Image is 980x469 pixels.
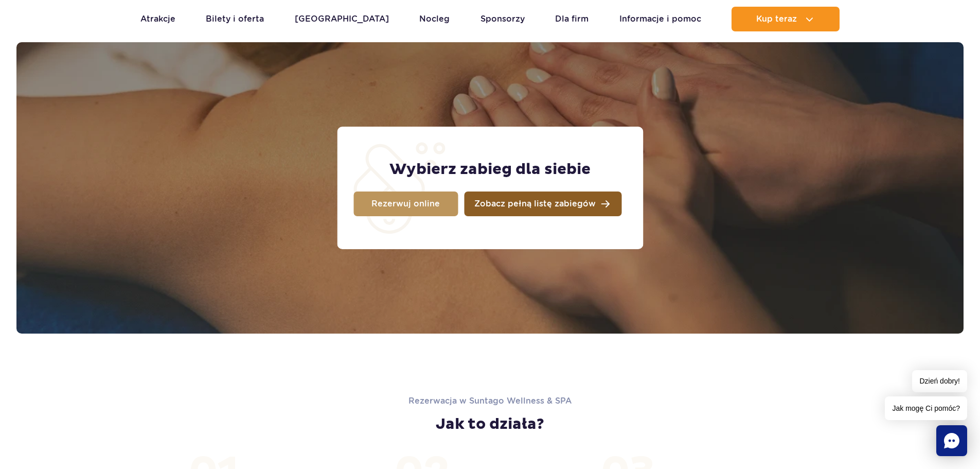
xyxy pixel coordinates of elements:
a: Rezerwuj online [353,192,458,216]
a: [GEOGRAPHIC_DATA] [295,7,389,31]
h2: Jak to działa? [189,415,791,433]
a: Atrakcje [140,7,175,31]
a: Nocleg [419,7,450,31]
span: Zobacz pełną listę zabiegów [474,200,596,208]
a: Dla firm [555,7,589,31]
a: Sponsorzy [480,7,525,31]
span: Jak mogę Ci pomóc? [885,396,967,420]
span: Kup teraz [756,14,797,24]
span: Dzień dobry! [912,370,967,392]
h2: Wybierz zabieg dla siebie [389,160,591,179]
a: Informacje i pomoc [619,7,701,31]
a: Zobacz pełną listę zabiegów [464,192,621,216]
a: Bilety i oferta [206,7,264,31]
div: Chat [936,425,967,456]
span: Rezerwacja w Suntago Wellness & SPA [408,396,572,406]
button: Kup teraz [732,7,840,31]
span: Rezerwuj online [371,200,440,208]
